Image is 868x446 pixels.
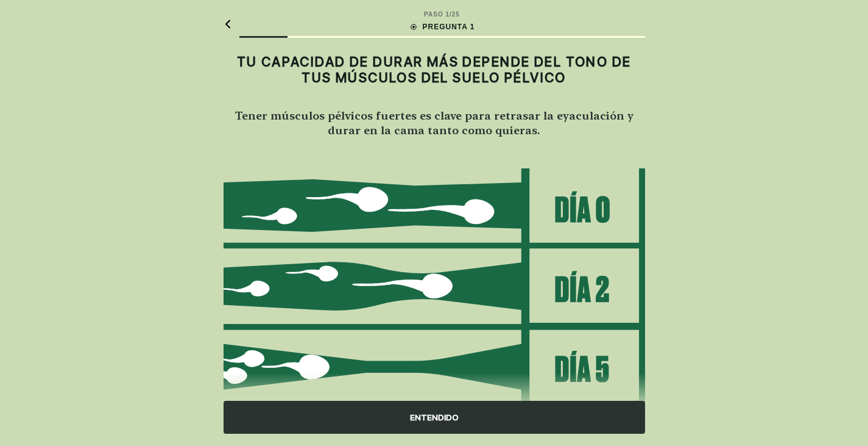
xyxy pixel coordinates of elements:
[422,23,475,31] font: PREGUNTA 1
[235,109,633,137] font: Tener músculos pélvicos fuertes es clave para retrasar la eyaculación y durar en la cama tanto co...
[410,412,459,422] font: ENTENDIDO
[424,11,443,18] font: PASO
[445,11,450,18] font: 1
[237,54,632,85] font: TU CAPACIDAD DE DURAR MÁS DEPENDE DEL TONO DE TUS MÚSCULOS DEL SUELO PÉLVICO
[452,11,460,18] font: 25
[450,11,452,18] font: /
